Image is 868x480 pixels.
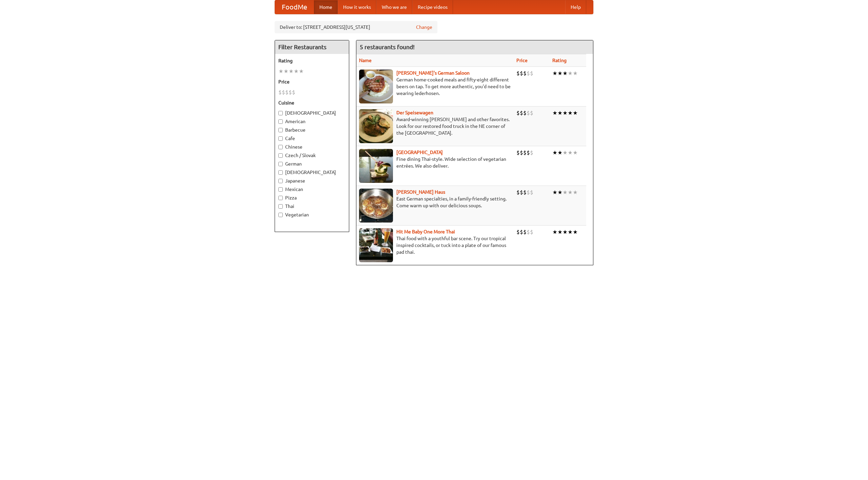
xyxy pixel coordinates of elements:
p: German home-cooked meals and fifty-eight different beers on tap. To get more authentic, you'd nee... [359,76,511,97]
li: ★ [552,189,557,196]
li: ★ [283,68,289,75]
li: ★ [557,228,563,236]
li: $ [527,189,530,196]
li: $ [527,149,530,156]
li: $ [527,70,530,77]
h5: Rating [278,57,346,64]
a: Price [516,58,528,63]
li: $ [530,228,533,236]
a: How it works [338,0,376,14]
input: Japanese [278,179,283,183]
li: ★ [294,68,299,75]
li: ★ [573,189,578,196]
li: ★ [563,228,568,236]
li: ★ [552,228,557,236]
input: [DEMOGRAPHIC_DATA] [278,111,283,115]
li: $ [516,70,520,77]
a: Who we are [376,0,412,14]
li: $ [292,89,295,96]
a: Help [565,0,586,14]
label: Mexican [278,186,346,193]
li: $ [523,228,527,236]
li: ★ [289,68,294,75]
b: [PERSON_NAME]'s German Saloon [396,70,470,76]
li: ★ [573,228,578,236]
img: satay.jpg [359,149,393,183]
li: $ [530,189,533,196]
input: Barbecue [278,128,283,132]
li: $ [282,89,285,96]
label: [DEMOGRAPHIC_DATA] [278,110,346,116]
input: American [278,119,283,124]
li: ★ [563,189,568,196]
label: Japanese [278,177,346,184]
li: ★ [552,70,557,77]
input: Pizza [278,196,283,200]
a: Hit Me Baby One More Thai [396,229,455,234]
img: kohlhaus.jpg [359,189,393,223]
li: $ [520,149,523,156]
input: [DEMOGRAPHIC_DATA] [278,170,283,175]
li: $ [523,149,527,156]
a: FoodMe [275,0,314,14]
img: babythai.jpg [359,228,393,262]
li: ★ [568,149,573,156]
input: German [278,162,283,166]
input: Mexican [278,187,283,192]
label: Czech / Slovak [278,152,346,159]
li: $ [516,149,520,156]
a: Recipe videos [412,0,453,14]
p: East German specialties, in a family-friendly setting. Come warm up with our delicious soups. [359,195,511,209]
li: ★ [557,189,563,196]
li: ★ [573,149,578,156]
label: Pizza [278,194,346,201]
p: Thai food with a youthful bar scene. Try our tropical inspired cocktails, or tuck into a plate of... [359,235,511,255]
li: ★ [563,70,568,77]
li: $ [520,189,523,196]
li: $ [285,89,289,96]
a: Change [416,24,432,31]
a: Der Speisewagen [396,110,433,115]
input: Cafe [278,136,283,141]
li: $ [516,109,520,117]
label: Barbecue [278,127,346,133]
li: ★ [568,109,573,117]
h5: Price [278,78,346,85]
p: Fine dining Thai-style. Wide selection of vegetarian entrées. We also deliver. [359,156,511,169]
li: ★ [573,70,578,77]
a: [GEOGRAPHIC_DATA] [396,150,443,155]
label: [DEMOGRAPHIC_DATA] [278,169,346,176]
div: Deliver to: [STREET_ADDRESS][US_STATE] [275,21,437,33]
h5: Cuisine [278,99,346,106]
li: ★ [573,109,578,117]
img: esthers.jpg [359,70,393,103]
li: $ [523,109,527,117]
h4: Filter Restaurants [275,40,349,54]
li: ★ [563,149,568,156]
li: $ [530,149,533,156]
img: speisewagen.jpg [359,109,393,143]
li: ★ [568,228,573,236]
a: Rating [552,58,567,63]
li: ★ [568,189,573,196]
label: Cafe [278,135,346,142]
a: [PERSON_NAME] Haus [396,189,445,195]
li: $ [520,109,523,117]
ng-pluralize: 5 restaurants found! [360,44,415,50]
li: $ [530,109,533,117]
li: ★ [552,109,557,117]
li: $ [527,228,530,236]
li: ★ [299,68,304,75]
a: Name [359,58,372,63]
input: Czech / Slovak [278,153,283,158]
li: $ [530,70,533,77]
p: Award-winning [PERSON_NAME] and other favorites. Look for our restored food truck in the NE corne... [359,116,511,136]
li: ★ [557,109,563,117]
li: ★ [557,70,563,77]
li: $ [516,189,520,196]
a: Home [314,0,338,14]
li: $ [278,89,282,96]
